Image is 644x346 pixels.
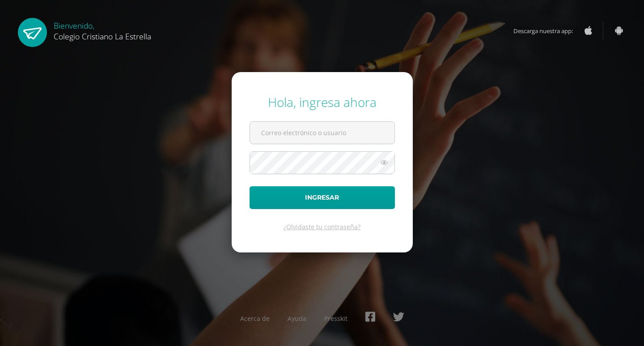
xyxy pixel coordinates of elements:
[288,314,306,323] a: Ayuda
[324,314,347,323] a: Presskit
[284,222,360,231] a: ¿Olvidaste tu contraseña?
[250,94,395,111] div: Hola, ingresa ahora
[250,122,394,144] input: Correo electrónico o usuario
[513,22,582,39] span: Descarga nuestra app:
[54,18,151,42] div: Bienvenido,
[250,186,395,209] button: Ingresar
[240,314,270,323] a: Acerca de
[54,31,151,42] span: Colegio Cristiano La Estrella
